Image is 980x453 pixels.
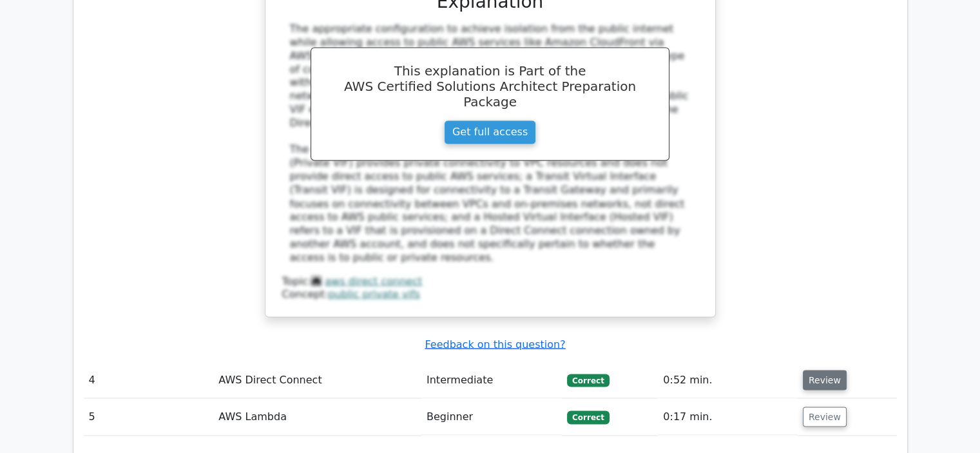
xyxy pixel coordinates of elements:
button: Review [803,370,847,390]
td: 0:52 min. [658,361,798,398]
td: 5 [84,398,214,435]
span: Correct [567,374,609,387]
a: aws direct connect [325,275,422,287]
button: Review [803,407,847,427]
div: Topic: [282,275,698,288]
td: AWS Lambda [213,398,421,435]
td: 4 [84,361,214,398]
a: Feedback on this question? [425,338,565,350]
td: 0:17 min. [658,398,798,435]
td: Intermediate [421,361,562,398]
a: public private vifs [328,287,420,300]
a: Get full access [444,120,536,144]
span: Correct [567,410,609,423]
td: Beginner [421,398,562,435]
td: AWS Direct Connect [213,361,421,398]
div: Concept: [282,287,698,301]
div: The appropriate configuration to achieve isolation from the public internet while allowing access... [290,23,691,264]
